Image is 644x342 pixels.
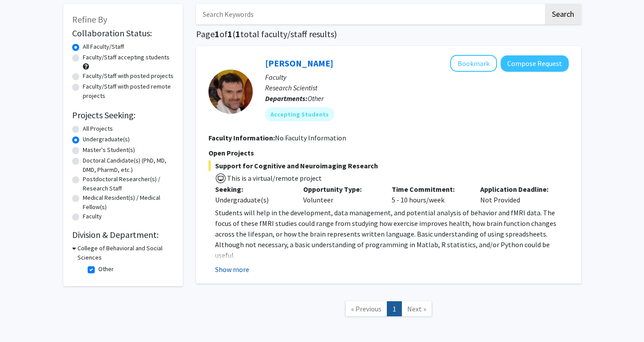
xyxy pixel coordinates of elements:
label: Faculty/Staff with posted projects [83,71,174,81]
a: [PERSON_NAME] [265,58,333,69]
label: Medical Resident(s) / Medical Fellow(s) [83,193,174,212]
p: Application Deadline: [480,184,555,194]
p: Opportunity Type: [303,184,378,194]
span: 1 [235,28,240,39]
button: Show more [215,264,249,275]
span: Refine By [72,14,107,25]
label: All Projects [83,124,113,133]
a: Next Page [401,301,432,317]
span: Students will help in the development, data management, and potential analysis of behavior and fM... [215,208,556,260]
span: 1 [215,28,220,39]
input: Search Keywords [196,4,544,24]
a: Previous Page [345,301,387,317]
iframe: Chat [7,302,38,335]
p: Open Projects [208,148,569,158]
div: Volunteer [297,184,385,205]
nav: Page navigation [196,292,581,328]
h3: College of Behavioral and Social Sciences [77,244,174,262]
b: Faculty Information: [208,133,275,142]
span: « Previous [351,304,382,313]
button: Add Jeremy Purcell to Bookmarks [450,55,497,72]
b: Departments: [265,94,308,103]
h2: Projects Seeking: [72,110,174,120]
h1: Page of ( total faculty/staff results) [196,29,581,39]
h2: Division & Department: [72,229,174,240]
div: Not Provided [474,184,562,205]
p: Faculty [265,72,569,82]
span: Other [308,94,324,103]
a: 1 [387,301,402,317]
label: Doctoral Candidate(s) (PhD, MD, DMD, PharmD, etc.) [83,156,174,175]
label: Master's Student(s) [83,145,135,155]
div: 5 - 10 hours/week [385,184,474,205]
p: Time Commitment: [392,184,467,194]
p: Seeking: [215,184,290,194]
h2: Collaboration Status: [72,28,174,39]
label: Faculty/Staff accepting students [83,53,170,62]
label: Faculty [83,212,102,221]
span: This is a virtual/remote project [226,174,322,183]
span: Support for Cognitive and Neuroimaging Research [208,160,569,171]
label: Postdoctoral Researcher(s) / Research Staff [83,175,174,193]
button: Search [545,4,581,24]
mat-chip: Accepting Students [265,107,334,121]
span: 1 [228,28,232,39]
span: No Faculty Information [275,133,346,142]
p: Research Scientist [265,82,569,93]
div: Undergraduate(s) [215,194,290,205]
button: Compose Request to Jeremy Purcell [501,55,569,72]
label: Faculty/Staff with posted remote projects [83,82,174,101]
label: Undergraduate(s) [83,135,130,144]
label: All Faculty/Staff [83,42,124,51]
span: Next » [407,304,426,313]
label: Other [98,264,114,274]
